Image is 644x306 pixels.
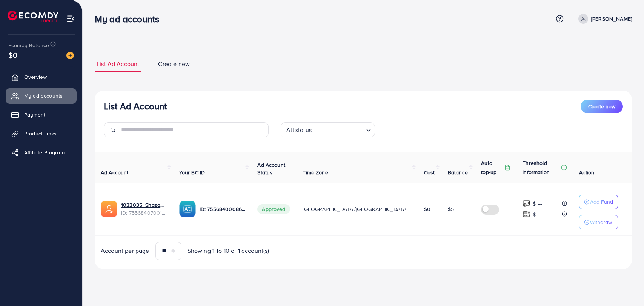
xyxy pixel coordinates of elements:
[590,218,612,227] p: Withdraw
[581,100,623,113] button: Create new
[424,205,430,213] span: $0
[101,201,117,217] img: ic-ads-acc.e4c84228.svg
[24,111,45,118] span: Payment
[533,199,542,208] p: $ ---
[101,169,129,176] span: Ad Account
[257,161,285,176] span: Ad Account Status
[6,69,77,85] a: Overview
[523,210,530,218] img: top-up amount
[24,92,63,100] span: My ad accounts
[533,210,542,219] p: $ ---
[66,14,75,23] img: menu
[121,201,167,209] a: 1033035_Shazamm_1759464095212
[200,205,246,214] p: ID: 7556840008628568071
[285,125,313,135] span: All status
[97,60,139,68] span: List Ad Account
[257,204,290,214] span: Approved
[179,201,196,217] img: ic-ba-acc.ded83a64.svg
[303,205,407,213] span: [GEOGRAPHIC_DATA]/[GEOGRAPHIC_DATA]
[104,101,167,112] h3: List Ad Account
[579,169,594,176] span: Action
[588,103,615,110] span: Create new
[303,169,328,176] span: Time Zone
[188,246,269,255] span: Showing 1 To 10 of 1 account(s)
[158,60,190,68] span: Create new
[8,42,49,49] span: Ecomdy Balance
[281,122,375,137] div: Search for option
[179,169,205,176] span: Your BC ID
[121,201,167,217] div: <span class='underline'>1033035_Shazamm_1759464095212</span></br>7556840700197797904
[6,126,77,141] a: Product Links
[8,49,17,60] span: $0
[6,107,77,122] a: Payment
[314,123,363,135] input: Search for option
[101,246,149,255] span: Account per page
[448,205,454,213] span: $5
[24,130,57,137] span: Product Links
[95,14,165,25] h3: My ad accounts
[575,14,632,24] a: [PERSON_NAME]
[448,169,468,176] span: Balance
[590,197,613,206] p: Add Fund
[6,88,77,103] a: My ad accounts
[523,200,530,208] img: top-up amount
[24,73,47,81] span: Overview
[579,215,618,229] button: Withdraw
[591,14,632,23] p: [PERSON_NAME]
[424,169,435,176] span: Cost
[24,149,65,156] span: Affiliate Program
[523,158,559,177] p: Threshold information
[6,145,77,160] a: Affiliate Program
[481,158,503,177] p: Auto top-up
[66,52,74,59] img: image
[8,11,58,22] img: logo
[121,209,167,217] span: ID: 7556840700197797904
[579,195,618,209] button: Add Fund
